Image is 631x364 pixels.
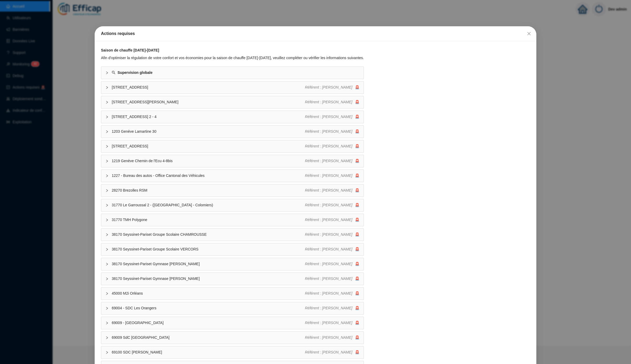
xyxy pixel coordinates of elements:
[305,276,353,281] span: Référent : [PERSON_NAME]
[101,243,364,255] div: 38170 Seyssinet-Pariset Groupe Scolaire VERCORSRéférent : [PERSON_NAME]🚨
[101,258,364,270] div: 38170 Seyssinet-Pariset Gymnase [PERSON_NAME]Référent : [PERSON_NAME]🚨
[305,85,353,89] span: Référent : [PERSON_NAME]
[305,218,353,222] span: Référent : [PERSON_NAME]
[112,202,305,208] span: 31770 Le Garroussal 2 - ([GEOGRAPHIC_DATA] - Colomiers)
[305,305,360,311] div: 🚨
[305,247,353,251] span: Référent : [PERSON_NAME]
[305,276,360,281] div: 🚨
[305,129,360,134] div: 🚨
[112,350,305,355] span: 69100 SDC [PERSON_NAME]
[101,155,364,167] div: 1219 Genève Chemin de l'Ecu 4-8bisRéférent : [PERSON_NAME]🚨
[101,48,159,52] strong: Saison de chauffe [DATE]-[DATE]
[112,143,305,149] span: [STREET_ADDRESS]
[101,199,364,211] div: 31770 Le Garroussal 2 - ([GEOGRAPHIC_DATA] - Colomiers)Référent : [PERSON_NAME]🚨
[105,86,109,89] span: collapsed
[112,158,305,164] span: 1219 Genève Chemin de l'Ecu 4-8bis
[112,129,305,134] span: 1203 Genève Lamartine 30
[101,96,364,108] div: [STREET_ADDRESS][PERSON_NAME]Référent : [PERSON_NAME]🚨
[305,158,360,164] div: 🚨
[305,188,353,192] span: Référent : [PERSON_NAME]
[105,336,109,339] span: collapsed
[101,317,364,329] div: 69009 - [GEOGRAPHIC_DATA]Référent : [PERSON_NAME]🚨
[101,332,364,344] div: 69009 SdC [GEOGRAPHIC_DATA]Référent : [PERSON_NAME]🚨
[305,203,353,207] span: Référent : [PERSON_NAME]
[101,170,364,182] div: 1227 - Bureau des autos - Office Cantonal des VéhiculesRéférent : [PERSON_NAME]🚨
[101,214,364,226] div: 31770 TMH PolygoneRéférent : [PERSON_NAME]🚨
[112,71,115,74] span: search
[101,126,364,138] div: 1203 Genève Lamartine 30Référent : [PERSON_NAME]🚨
[305,85,360,90] div: 🚨
[105,160,109,163] span: collapsed
[101,55,364,61] div: Afin d'optimiser la régulation de votre confort et vos économies pour la saison de chauffe [DATE]...
[101,111,364,123] div: [STREET_ADDRESS] 2 - 4Référent : [PERSON_NAME]🚨
[305,129,353,134] span: Référent : [PERSON_NAME]
[305,114,360,120] div: 🚨
[112,188,305,193] span: 28270 Brezolles RSM
[305,262,353,266] span: Référent : [PERSON_NAME]
[105,307,109,310] span: collapsed
[101,229,364,241] div: 38170 Seyssinet-Pariset Groupe Scolaire CHAMROUSSERéférent : [PERSON_NAME]🚨
[105,204,109,207] span: collapsed
[305,261,360,267] div: 🚨
[305,306,353,310] span: Référent : [PERSON_NAME]
[305,291,360,296] div: 🚨
[305,320,360,326] div: 🚨
[305,350,353,354] span: Référent : [PERSON_NAME]
[305,335,360,340] div: 🚨
[305,232,360,237] div: 🚨
[112,320,305,326] span: 69009 - [GEOGRAPHIC_DATA]
[112,291,305,296] span: 45000 M2i Orléans
[105,263,109,266] span: collapsed
[525,29,533,38] button: Close
[305,173,353,178] span: Référent : [PERSON_NAME]
[105,130,109,133] span: collapsed
[101,184,364,197] div: 28270 Brezolles RSMRéférent : [PERSON_NAME]🚨
[105,145,109,148] span: collapsed
[101,81,364,94] div: [STREET_ADDRESS]Référent : [PERSON_NAME]🚨
[112,85,305,90] span: [STREET_ADDRESS]
[105,189,109,192] span: collapsed
[105,351,109,354] span: collapsed
[305,115,353,119] span: Référent : [PERSON_NAME]
[105,101,109,104] span: collapsed
[305,335,353,340] span: Référent : [PERSON_NAME]
[101,288,364,300] div: 45000 M2i OrléansRéférent : [PERSON_NAME]🚨
[305,232,353,237] span: Référent : [PERSON_NAME]
[305,100,353,104] span: Référent : [PERSON_NAME]
[305,291,353,295] span: Référent : [PERSON_NAME]
[305,202,360,208] div: 🚨
[112,173,305,178] span: 1227 - Bureau des autos - Office Cantonal des Véhicules
[305,247,360,252] div: 🚨
[305,144,353,148] span: Référent : [PERSON_NAME]
[527,32,531,36] span: close
[105,292,109,295] span: collapsed
[105,174,109,177] span: collapsed
[305,321,353,325] span: Référent : [PERSON_NAME]
[112,276,305,281] span: 38170 Seyssinet-Pariset Gymnase [PERSON_NAME]
[305,173,360,178] div: 🚨
[101,140,364,152] div: [STREET_ADDRESS]Référent : [PERSON_NAME]🚨
[525,32,533,36] span: Fermer
[305,350,360,355] div: 🚨
[112,261,305,267] span: 38170 Seyssinet-Pariset Gymnase [PERSON_NAME]
[305,217,360,223] div: 🚨
[105,218,109,222] span: collapsed
[112,99,305,105] span: [STREET_ADDRESS][PERSON_NAME]
[305,99,360,105] div: 🚨
[105,248,109,251] span: collapsed
[101,273,364,285] div: 38170 Seyssinet-Pariset Gymnase [PERSON_NAME]Référent : [PERSON_NAME]🚨
[101,346,364,358] div: 69100 SDC [PERSON_NAME]Référent : [PERSON_NAME]🚨
[112,217,305,223] span: 31770 TMH Polygone
[105,233,109,236] span: collapsed
[101,67,364,79] div: Supervision globale
[112,247,305,252] span: 38170 Seyssinet-Pariset Groupe Scolaire VERCORS
[101,302,364,314] div: 69004 - SDC Les OrangersRéférent : [PERSON_NAME]🚨
[118,70,152,75] strong: Supervision globale
[101,30,530,37] div: Actions requises
[105,115,109,119] span: collapsed
[112,114,305,120] span: [STREET_ADDRESS] 2 - 4
[305,143,360,149] div: 🚨
[112,232,305,237] span: 38170 Seyssinet-Pariset Groupe Scolaire CHAMROUSSE
[112,335,305,340] span: 69009 SdC [GEOGRAPHIC_DATA]
[105,71,109,74] span: collapsed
